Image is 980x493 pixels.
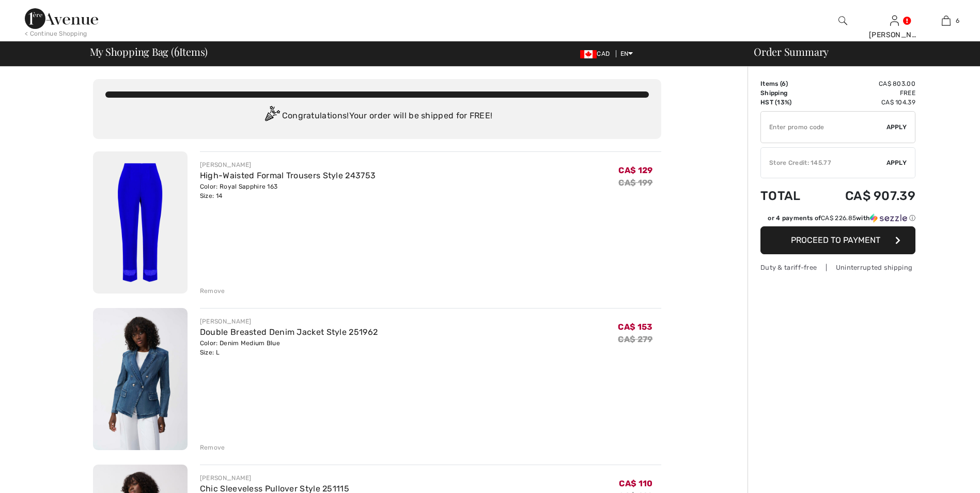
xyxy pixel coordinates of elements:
a: 6 [921,14,971,27]
img: Double Breasted Denim Jacket Style 251962 [93,308,188,450]
img: 1ère Avenue [25,8,98,29]
input: Promo code [761,112,886,143]
s: CA$ 199 [618,178,652,188]
span: CA$ 129 [618,165,652,175]
span: Proceed to Payment [791,235,880,245]
span: EN [620,50,633,57]
img: Canadian Dollar [580,50,597,58]
td: Items ( ) [760,79,817,88]
a: Double Breasted Denim Jacket Style 251962 [200,327,378,337]
a: Sign In [890,16,899,25]
s: CA$ 279 [618,334,652,344]
button: Proceed to Payment [760,226,915,254]
td: HST (13%) [760,98,817,107]
span: Apply [886,158,907,167]
span: CA$ 110 [619,479,652,488]
div: [PERSON_NAME] [200,160,376,170]
div: Remove [200,443,225,452]
span: CA$ 226.85 [821,214,856,222]
div: Order Summary [741,47,974,57]
div: [PERSON_NAME] [869,29,920,40]
div: Color: Denim Medium Blue Size: L [200,338,378,357]
img: My Bag [942,14,951,27]
span: Apply [886,122,907,132]
img: Sezzle [870,213,907,223]
td: CA$ 803.00 [817,79,915,88]
div: Congratulations! Your order will be shipped for FREE! [105,106,649,127]
div: < Continue Shopping [25,29,87,38]
div: [PERSON_NAME] [200,317,378,326]
div: Color: Royal Sapphire 163 Size: 14 [200,182,376,201]
span: My Shopping Bag ( Items) [90,47,208,57]
div: or 4 payments of with [768,213,915,223]
span: CA$ 153 [618,322,652,332]
td: CA$ 104.39 [817,98,915,107]
span: 6 [782,80,786,87]
td: Shipping [760,88,817,98]
img: My Info [890,14,899,27]
img: High-Waisted Formal Trousers Style 243753 [93,151,188,294]
div: Remove [200,286,225,296]
img: search the website [838,14,847,27]
span: 6 [174,44,179,57]
img: Congratulation2.svg [261,106,282,127]
div: or 4 payments ofCA$ 226.85withSezzle Click to learn more about Sezzle [760,213,915,226]
span: CAD [580,50,614,57]
td: Free [817,88,915,98]
a: High-Waisted Formal Trousers Style 243753 [200,171,376,180]
div: Duty & tariff-free | Uninterrupted shipping [760,263,915,272]
td: CA$ 907.39 [817,178,915,213]
div: [PERSON_NAME] [200,473,349,483]
td: Total [760,178,817,213]
div: Store Credit: 145.77 [761,158,886,167]
span: 6 [956,16,959,25]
